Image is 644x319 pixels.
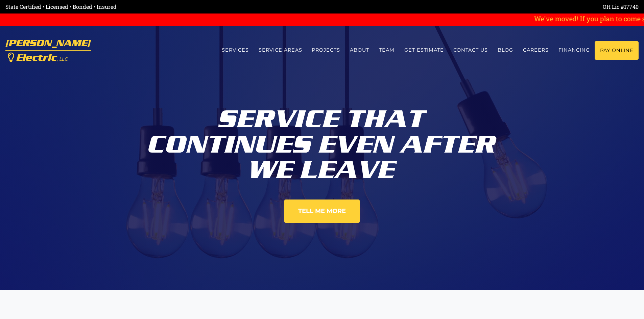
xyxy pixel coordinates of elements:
[135,101,510,183] div: Service That Continues Even After We Leave
[5,34,91,67] a: [PERSON_NAME] Electric, LLC
[493,41,518,59] a: Blog
[57,56,68,62] span: , LLC
[449,41,493,59] a: Contact us
[322,3,639,11] div: OH Lic #17740
[254,41,307,59] a: Service Areas
[5,3,322,11] div: State Certified • Licensed • Bonded • Insured
[217,41,254,59] a: Services
[284,200,360,223] a: Tell Me More
[374,41,400,59] a: Team
[595,41,639,60] a: Pay Online
[553,41,595,59] a: Financing
[307,41,345,59] a: Projects
[399,41,449,59] a: Get estimate
[518,41,554,59] a: Careers
[345,41,374,59] a: About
